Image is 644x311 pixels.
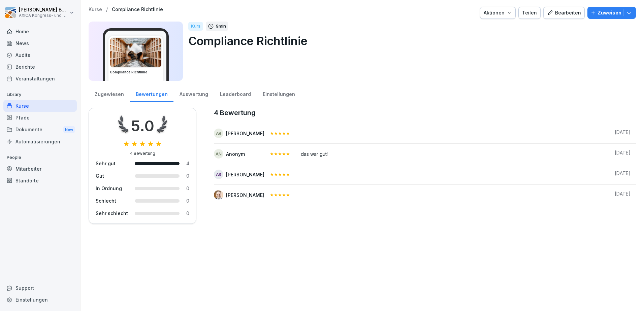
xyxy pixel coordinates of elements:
[3,152,77,163] p: People
[130,150,155,157] div: 4 Bewertung
[186,210,189,217] div: 0
[214,108,636,118] caption: 4 Bewertung
[3,61,77,73] a: Berichte
[3,175,77,186] a: Standorte
[3,37,77,49] a: News
[609,144,636,164] td: [DATE]
[186,185,189,192] div: 0
[547,9,581,16] div: Bearbeiten
[3,282,77,294] div: Support
[226,171,264,178] div: [PERSON_NAME]
[543,7,585,19] button: Bearbeiten
[110,70,162,75] h3: Compliance Richtlinie
[96,172,128,179] div: Gut
[3,100,77,112] a: Kurse
[3,112,77,124] a: Pfade
[188,32,631,49] p: Compliance Richtlinie
[96,185,128,192] div: In Ordnung
[214,190,223,200] img: on34hxwqkpdynh7zcgurzpcn.png
[3,163,77,175] a: Mitarbeiter
[96,160,128,167] div: Sehr gut
[19,7,68,13] p: [PERSON_NAME] Buttgereit
[257,85,301,102] a: Einstellungen
[480,7,516,19] button: Aktionen
[89,85,130,102] a: Zugewiesen
[63,126,75,134] div: New
[3,26,77,37] a: Home
[301,149,604,158] div: das war gut!
[106,7,108,12] p: /
[110,38,161,67] img: m6azt6by63mj5b74vcaonl5f.png
[3,49,77,61] a: Audits
[89,7,102,12] a: Kurse
[3,89,77,100] p: Library
[609,123,636,144] td: [DATE]
[609,185,636,205] td: [DATE]
[188,22,203,31] div: Kurs
[96,210,128,217] div: Sehr schlecht
[96,197,128,204] div: Schlecht
[130,85,173,102] a: Bewertungen
[214,129,223,138] div: AB
[484,9,512,16] div: Aktionen
[173,85,214,102] a: Auswertung
[3,294,77,306] a: Einstellungen
[186,197,189,204] div: 0
[226,150,245,158] div: Anonym
[598,9,621,16] p: Zuweisen
[3,124,77,136] div: Dokumente
[226,192,264,199] div: [PERSON_NAME]
[522,9,537,16] div: Teilen
[214,170,223,179] div: AS
[216,23,226,30] p: 9 min
[3,73,77,84] a: Veranstaltungen
[214,149,223,159] div: An
[186,172,189,179] div: 0
[3,124,77,136] a: DokumenteNew
[518,7,541,19] button: Teilen
[112,7,163,12] a: Compliance Richtlinie
[3,136,77,147] a: Automatisierungen
[226,130,264,137] div: [PERSON_NAME]
[131,115,154,137] div: 5.0
[587,7,636,19] button: Zuweisen
[214,85,257,102] a: Leaderboard
[19,13,68,18] p: AXICA Kongress- und Tagungszentrum Pariser Platz 3 GmbH
[186,160,189,167] div: 4
[609,164,636,185] td: [DATE]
